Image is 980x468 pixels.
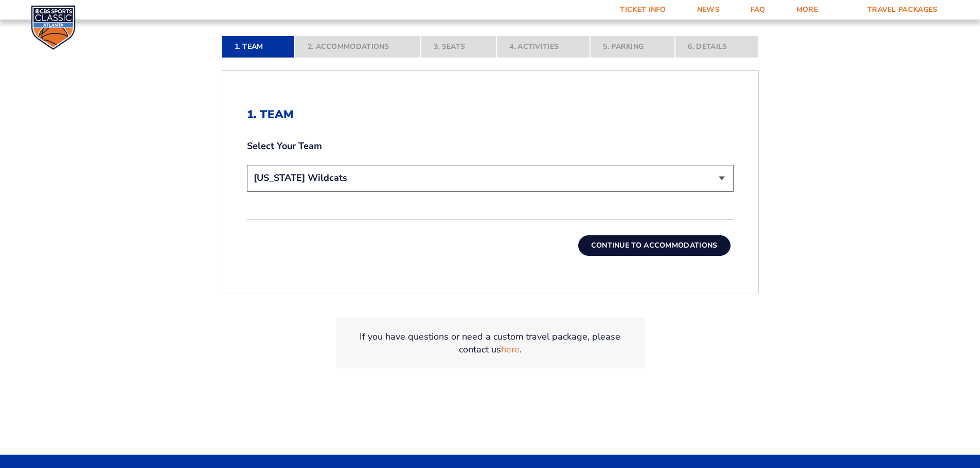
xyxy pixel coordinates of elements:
img: CBS Sports Classic [31,5,76,50]
p: If you have questions or need a custom travel package, please contact us . [348,330,632,356]
h2: 1. Team [247,108,734,121]
label: Select Your Team [247,140,734,153]
a: here [501,343,520,356]
button: Continue To Accommodations [578,235,730,256]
